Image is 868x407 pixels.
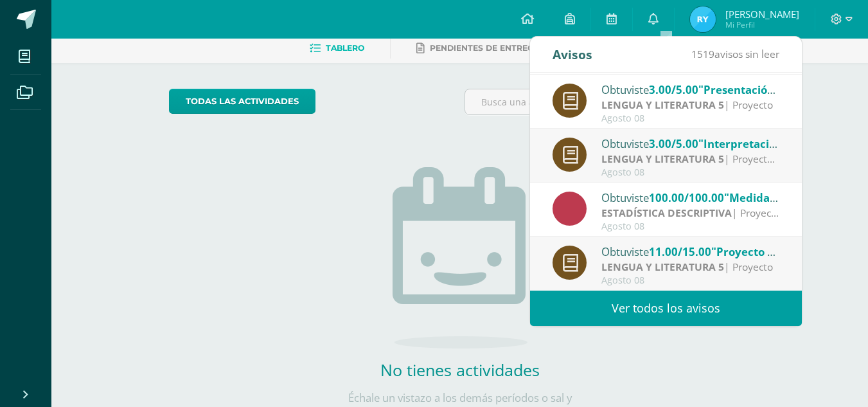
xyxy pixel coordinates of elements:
[310,38,364,59] a: Tablero
[601,260,724,274] strong: LENGUA Y LITERATURA 5
[690,6,716,32] img: 205517e5f2476895c4d85f1e4490c9f7.png
[725,8,799,21] span: [PERSON_NAME]
[725,19,799,30] span: Mi Perfil
[649,82,698,97] span: 3.00/5.00
[416,38,540,59] a: Pendientes de entrega
[601,206,732,220] strong: ESTADÍSTICA DESCRIPTIVA
[649,136,698,151] span: 3.00/5.00
[601,98,780,113] div: | Proyecto
[601,206,780,221] div: | Proyecto de práctica
[601,113,780,124] div: Agosto 08
[601,98,724,112] strong: LENGUA Y LITERATURA 5
[601,152,724,166] strong: LENGUA Y LITERATURA 5
[601,81,780,98] div: Obtuviste en
[601,167,780,178] div: Agosto 08
[326,43,364,53] span: Tablero
[691,47,714,61] span: 1519
[332,359,589,381] h2: No tienes actividades
[649,190,724,205] span: 100.00/100.00
[649,244,711,259] span: 11.00/15.00
[691,47,779,61] span: avisos sin leer
[601,243,780,260] div: Obtuviste en
[601,260,780,275] div: | Proyecto
[601,221,780,232] div: Agosto 08
[169,89,315,114] a: todas las Actividades
[698,82,779,97] span: "Presentación"
[530,291,802,326] a: Ver todos los avisos
[601,189,780,206] div: Obtuviste en
[553,37,592,72] div: Avisos
[601,135,780,152] div: Obtuviste en
[711,244,797,259] span: "Proyecto final"
[601,152,780,167] div: | Proyecto de Dominio
[430,43,540,53] span: Pendientes de entrega
[601,275,780,286] div: Agosto 08
[393,167,527,348] img: no_activities.png
[465,89,750,114] input: Busca una actividad próxima aquí...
